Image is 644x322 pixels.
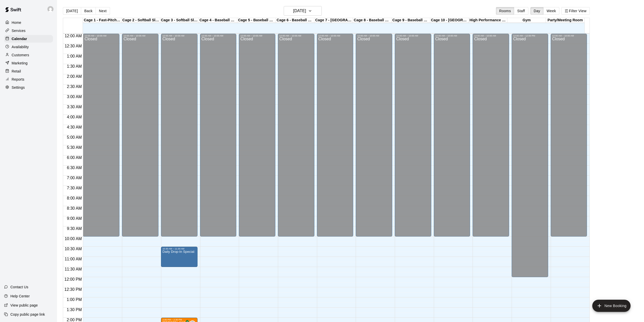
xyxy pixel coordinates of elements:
[12,36,27,41] p: Calendar
[66,216,83,221] span: 9:00 AM
[473,34,509,237] div: 12:00 AM – 10:00 AM: Closed
[12,85,25,90] p: Settings
[353,18,391,23] div: Cage 8 - Baseball Pitching Machine
[514,7,528,15] button: Staff
[12,28,26,33] p: Services
[66,155,83,160] span: 6:00 AM
[4,76,53,83] a: Reports
[240,37,274,238] div: Closed
[81,7,96,15] button: Back
[396,37,430,238] div: Closed
[435,37,469,238] div: Closed
[65,318,83,322] span: 2:00 PM
[435,34,469,37] div: 12:00 AM – 10:00 AM
[161,34,198,237] div: 12:00 AM – 10:00 AM: Closed
[4,43,53,51] a: Availability
[63,247,83,251] span: 10:30 AM
[4,19,53,26] a: Home
[65,308,83,312] span: 1:30 PM
[66,226,83,231] span: 9:30 AM
[507,18,546,23] div: Gym
[4,59,53,67] div: Marketing
[123,34,157,37] div: 12:00 AM – 10:00 AM
[83,18,121,23] div: Cage 1 - Fast-Pitch Machine and Automatic Baseball Hack Attack Pitching Machine
[63,237,83,241] span: 10:00 AM
[237,18,276,23] div: Cage 5 - Baseball Pitching Machine
[63,267,83,271] span: 11:30 AM
[392,18,430,23] div: Cage 9 - Baseball Pitching Machine / [GEOGRAPHIC_DATA]
[66,145,83,150] span: 5:30 AM
[66,176,83,180] span: 7:00 AM
[356,34,392,237] div: 12:00 AM – 10:00 AM: Closed
[10,284,28,290] p: Contact Us
[63,257,83,261] span: 11:00 AM
[4,35,53,43] a: Calendar
[12,77,24,82] p: Reports
[66,64,83,68] span: 1:30 AM
[65,297,83,302] span: 1:00 PM
[66,115,83,119] span: 4:00 AM
[160,18,199,23] div: Cage 3 - Softball Slo-pitch Iron [PERSON_NAME] & Baseball Pitching Machine
[318,34,352,37] div: 12:00 AM – 10:00 AM
[279,34,313,37] div: 12:00 AM – 10:00 AM
[66,105,83,109] span: 3:30 AM
[84,34,118,37] div: 12:00 AM – 10:00 AM
[66,196,83,200] span: 8:00 AM
[496,7,514,15] button: Rooms
[4,51,53,59] a: Customers
[284,6,322,16] button: [DATE]
[63,277,83,281] span: 12:00 PM
[434,34,470,237] div: 12:00 AM – 10:00 AM: Closed
[66,54,83,58] span: 1:00 AM
[66,74,83,79] span: 2:00 AM
[47,6,53,12] img: Joe Florio
[561,7,590,15] button: Filter View
[66,84,83,89] span: 2:30 AM
[4,27,53,34] div: Services
[163,247,196,250] div: 10:30 AM – 11:30 AM
[513,34,547,37] div: 12:00 AM – 12:00 PM
[161,247,198,267] div: 10:30 AM – 11:30 AM: Daily Drop-In Special: The Best Batting Cages Near You! - 11AM-4PM WEEKDAYS
[66,186,83,190] span: 7:30 AM
[530,7,544,15] button: Day
[318,37,352,238] div: Closed
[10,303,38,308] p: View public page
[46,4,57,14] div: Joe Florio
[84,37,118,238] div: Closed
[123,37,157,238] div: Closed
[592,300,631,312] button: add
[12,61,28,66] p: Marketing
[4,67,53,75] a: Retail
[63,34,83,38] span: 12:00 AM
[63,44,83,48] span: 12:30 AM
[278,34,314,237] div: 12:00 AM – 10:00 AM: Closed
[122,34,158,237] div: 12:00 AM – 10:00 AM: Closed
[63,287,83,292] span: 12:30 PM
[96,7,110,15] button: Next
[239,34,275,237] div: 12:00 AM – 10:00 AM: Closed
[202,34,235,37] div: 12:00 AM – 10:00 AM
[12,20,21,25] p: Home
[83,34,119,237] div: 12:00 AM – 10:00 AM: Closed
[512,34,548,277] div: 12:00 AM – 12:00 PM: Closed
[199,18,237,23] div: Cage 4 - Baseball Pitching Machine
[357,34,391,37] div: 12:00 AM – 10:00 AM
[66,135,83,139] span: 5:00 AM
[10,294,30,299] p: Help Center
[4,84,53,91] a: Settings
[200,34,237,237] div: 12:00 AM – 10:00 AM: Closed
[551,34,587,237] div: 12:00 AM – 10:00 AM: Closed
[279,37,313,238] div: Closed
[66,95,83,99] span: 3:00 AM
[552,34,586,37] div: 12:00 AM – 10:00 AM
[469,18,507,23] div: High Performance Lane
[240,34,274,37] div: 12:00 AM – 10:00 AM
[474,37,508,238] div: Closed
[546,18,584,23] div: Party/Meeting Room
